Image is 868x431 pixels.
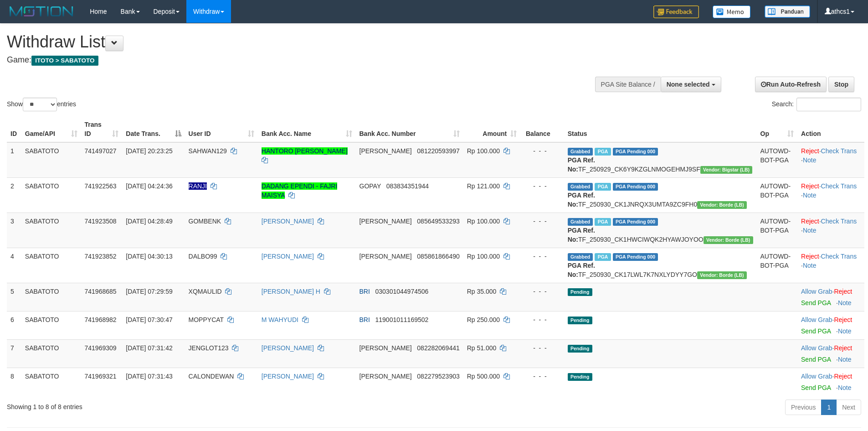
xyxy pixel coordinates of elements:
span: PGA Pending [613,218,658,226]
td: AUTOWD-BOT-PGA [757,177,798,213]
span: 741923508 [85,218,117,225]
td: SABATOTO [21,213,81,248]
td: · · [797,213,864,248]
a: Note [838,384,852,391]
td: · · [797,142,864,178]
span: None selected [667,81,710,88]
span: Grabbed [568,148,593,156]
a: Previous [785,400,822,415]
span: MOPPYCAT [189,316,224,323]
span: Copy 085861866490 to clipboard [417,253,459,260]
img: MOTION_logo.png [7,5,76,18]
a: Allow Grab [801,316,832,323]
a: Check Trans [821,182,857,190]
span: Nama rekening ada tanda titik/strip, harap diedit [189,182,207,190]
span: GOPAY [360,182,381,190]
a: Check Trans [821,218,857,225]
h1: Withdraw List [7,33,570,51]
a: Reject [801,218,819,225]
td: SABATOTO [21,142,81,178]
span: Marked by athcs1 [595,183,611,191]
td: TF_250929_CK6Y9KZGLNMOGEHMJ9SF [564,142,757,178]
span: Copy 082279523903 to clipboard [417,373,459,380]
div: - - - [524,287,560,296]
div: - - - [524,343,560,353]
span: XQMAULID [189,288,222,295]
a: Note [803,156,817,164]
span: Vendor URL: https://dashboard.q2checkout.com/secure [697,271,747,279]
td: SABATOTO [21,311,81,339]
div: Showing 1 to 8 of 8 entries [7,399,355,411]
span: Rp 500.000 [467,373,500,380]
td: SABATOTO [21,368,81,396]
a: Allow Grab [801,373,832,380]
span: Pending [568,345,592,353]
td: · · [797,248,864,283]
span: [DATE] 07:31:42 [126,344,172,352]
a: Send PGA [801,384,831,391]
span: · [801,344,834,352]
a: DADANG EPENDI - FAJRI MAISYA [262,182,337,199]
span: PGA Pending [613,183,658,191]
a: 1 [821,400,837,415]
div: - - - [524,372,560,381]
span: Marked by athcs1 [595,218,611,226]
a: Reject [801,253,819,260]
a: Next [836,400,861,415]
span: [PERSON_NAME] [360,218,412,225]
th: Action [797,116,864,142]
th: Status [564,116,757,142]
th: Game/API: activate to sort column ascending [21,116,81,142]
td: TF_250930_CK1HWCIWQK2HYAWJOYOO [564,213,757,248]
span: · [801,288,834,295]
button: None selected [661,77,721,92]
td: SABATOTO [21,339,81,368]
span: Pending [568,317,592,324]
span: [DATE] 07:30:47 [126,316,172,323]
span: Vendor URL: https://dashboard.q2checkout.com/secure [704,236,753,244]
span: Copy 085649533293 to clipboard [417,218,459,225]
td: TF_250930_CK1JNRQX3UMTA9ZC9FH0 [564,177,757,213]
td: 5 [7,283,21,311]
a: Note [803,227,817,234]
td: 8 [7,368,21,396]
b: PGA Ref. No: [568,262,595,278]
td: 6 [7,311,21,339]
a: Note [838,356,852,363]
span: Copy 119001011169502 to clipboard [375,316,429,323]
b: PGA Ref. No: [568,227,595,243]
a: Reject [801,182,819,190]
span: 741969321 [85,373,117,380]
a: Send PGA [801,299,831,306]
span: PGA Pending [613,148,658,156]
span: [DATE] 20:23:25 [126,147,172,155]
span: Marked by athcs1 [595,253,611,261]
td: 2 [7,177,21,213]
span: Rp 51.000 [467,344,497,352]
span: 741923852 [85,253,117,260]
a: Reject [834,373,852,380]
td: TF_250930_CK17LWL7K7NXLYDYY7GO [564,248,757,283]
a: [PERSON_NAME] [262,218,314,225]
span: Copy 082282069441 to clipboard [417,344,459,352]
div: - - - [524,182,560,191]
span: Marked by athcs1 [595,148,611,156]
span: JENGLOT123 [189,344,229,352]
a: Reject [834,316,852,323]
td: SABATOTO [21,177,81,213]
span: 741968685 [85,288,117,295]
div: - - - [524,315,560,324]
a: [PERSON_NAME] [262,344,314,352]
span: Copy 081220593997 to clipboard [417,147,459,155]
a: [PERSON_NAME] H [262,288,320,295]
span: Copy 083834351944 to clipboard [386,182,429,190]
span: SAHWAN129 [189,147,227,155]
th: Amount: activate to sort column ascending [463,116,520,142]
span: Rp 100.000 [467,147,500,155]
span: · [801,373,834,380]
label: Search: [772,98,861,111]
td: 1 [7,142,21,178]
select: Showentries [23,98,57,111]
span: Rp 100.000 [467,253,500,260]
td: 3 [7,213,21,248]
